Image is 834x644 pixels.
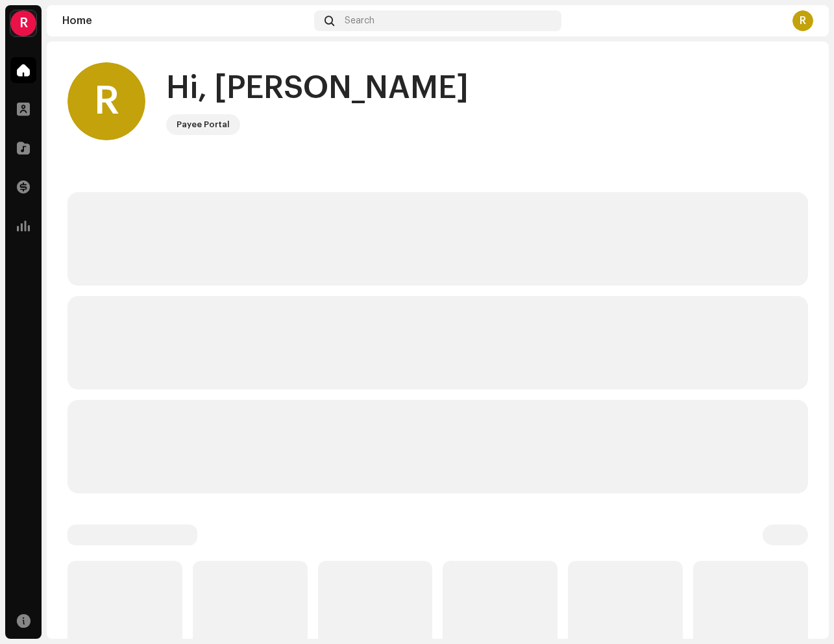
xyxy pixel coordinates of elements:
[62,16,309,26] div: Home
[67,62,145,140] div: R
[10,10,36,36] div: R
[177,117,230,132] div: Payee Portal
[792,10,813,31] div: R
[166,68,469,109] div: Hi, [PERSON_NAME]
[345,16,374,26] span: Search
